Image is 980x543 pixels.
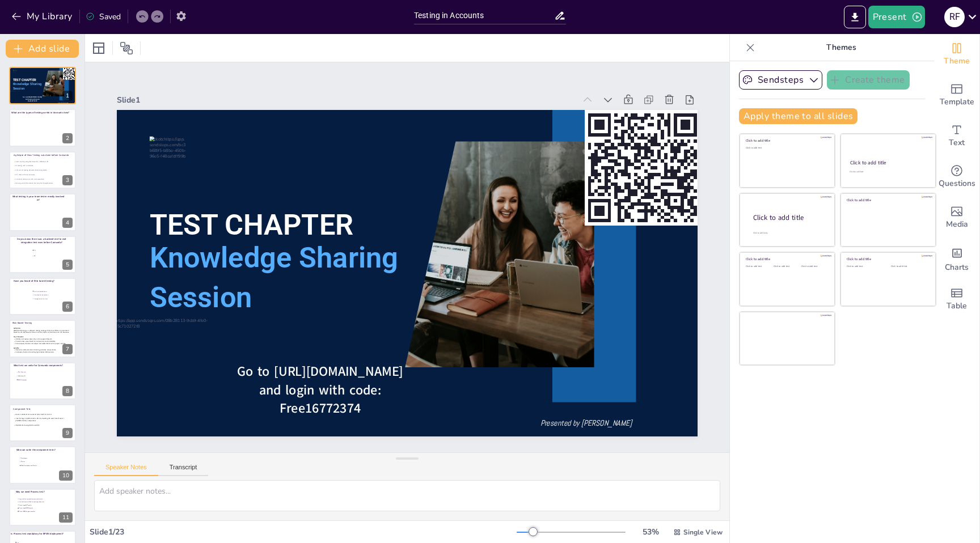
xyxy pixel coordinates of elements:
div: Add text boxes [934,116,979,156]
div: Click to add text [774,265,799,268]
span: Identify and assess risks early in the project lifecycle. [15,338,52,341]
div: Layout [90,39,108,57]
span: Presented by [PERSON_NAME] [58,103,69,104]
span: Benefits: [14,347,20,349]
span: Yes, I have worked on it [34,290,65,292]
div: Get real-time input from your audience [934,156,979,197]
div: Click to add title [753,213,826,222]
div: Click to add body [753,231,825,234]
div: Click to add title [746,138,827,143]
span: Its an alternate for End to end integration test [19,501,50,503]
span: Who can write the component tests? [16,448,56,452]
span: To test how BPMN works [19,507,50,509]
div: 1 [9,67,76,104]
span: Position [120,41,133,55]
p: A glimpse of How Testing was done before Camunda [14,154,71,157]
span: Do you know there was a backend end to end integration test even before Camunda? [17,237,66,244]
span: Its part of test pyramid so we need to write [19,498,50,500]
span: Implemented using BDD Cucumber [15,424,40,426]
p: Themes [759,34,923,61]
div: Saved [86,11,121,22]
button: Transcript [158,464,209,476]
div: 4 [62,218,73,228]
div: 9 [62,428,73,438]
span: Knowledge Sharing Session [150,241,398,315]
span: Key Principles: [14,336,24,338]
div: 4 [9,193,76,231]
span: WebdriverIO [18,375,49,377]
span: Presented by [PERSON_NAME] [540,418,632,429]
button: Present [868,6,925,28]
div: 3 [9,151,76,189]
span: What are the types of testing we do in Accounts Area? [11,111,69,114]
div: 11 [9,489,76,526]
span: Done in Backend for Frontend (BFF) both IS and LB [15,413,51,415]
span: Table [947,300,967,312]
span: No [34,255,65,257]
span: Theme [944,55,970,67]
span: Have idea but not worked [34,294,65,296]
div: 53 % [637,527,664,537]
div: Add a table [934,279,979,320]
span: BDD Cucumber [18,379,49,380]
button: Add slide [6,40,79,58]
div: Click to add text [746,147,827,150]
span: Go to [URL][DOMAIN_NAME] and login with code: Free16772374 [23,96,42,102]
button: Create theme [827,70,910,90]
div: Click to add text [847,265,882,268]
p: End to end testing between backend systems [14,169,70,171]
span: Increases chances of catching high-impact defects early. [15,351,54,354]
input: Insert title [414,7,554,24]
div: Change the overall theme [934,34,979,75]
span: Rest Assured [18,371,49,373]
span: Single View [683,528,723,537]
span: Hearing for the first time [34,298,65,300]
span: TEST CHAPTER [150,208,353,241]
div: R F [944,7,965,27]
span: TEST CHAPTER [13,78,36,82]
div: 7 [62,344,73,354]
button: Speaker Notes [94,464,158,476]
span: Template [940,96,974,108]
span: Both Developers and Testers [21,464,52,466]
span: Risk-based testing is a software testing strategy where test efforts are prioritized based on the... [14,329,69,334]
div: Add images, graphics, shapes or video [934,197,979,238]
span: Testers [21,461,52,463]
div: 7 [9,320,76,357]
span: Go to [URL][DOMAIN_NAME] and login with code: Free16772374 [237,362,403,418]
div: 1 [62,91,73,101]
span: Have you heard of Risk based testing? [14,279,54,283]
p: Friends & Family test with real customers [14,178,70,180]
div: 5 [62,260,73,270]
div: Click to add title [746,257,827,261]
span: Test the logic implemented in BFF by mocking the stub from Worker / [PERSON_NAME] components [15,418,64,422]
div: Click to add title [847,198,928,202]
span: Text [949,137,965,149]
p: Security and Performance test only for IS applications [14,182,70,184]
span: What testing is your team tester mostly involved in? [12,195,65,202]
div: 2 [62,133,73,143]
span: Questions [939,177,975,190]
span: Why we need Process test? [16,490,45,494]
span: Charts [945,261,969,274]
div: 9 [9,404,76,442]
span: Media [946,218,968,231]
div: Click to add text [801,265,827,268]
div: 5 [9,236,76,273]
div: Click to add text [850,171,925,173]
div: 11 [59,512,73,523]
span: Definition: [14,327,21,329]
span: To test how BFF works [19,504,50,506]
span: What test we write for Camunda components? [14,364,63,367]
div: 10 [9,446,76,483]
button: Apply theme to all slides [739,108,857,124]
span: Improves communication of testing priorities across teams. [15,349,56,351]
div: 3 [62,175,73,185]
span: Risk Based Testing [12,321,32,325]
div: Click to add title [850,159,926,166]
span: Developers [21,457,52,459]
div: Slide 1 [117,95,575,105]
span: Prioritize test cases based on risk severity and probability. [15,341,56,343]
span: Is Process test mandatory for BPMN deployment? [11,532,64,536]
span: Continuously monitor and adjust risk assessments as the project evolves. [15,342,66,345]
